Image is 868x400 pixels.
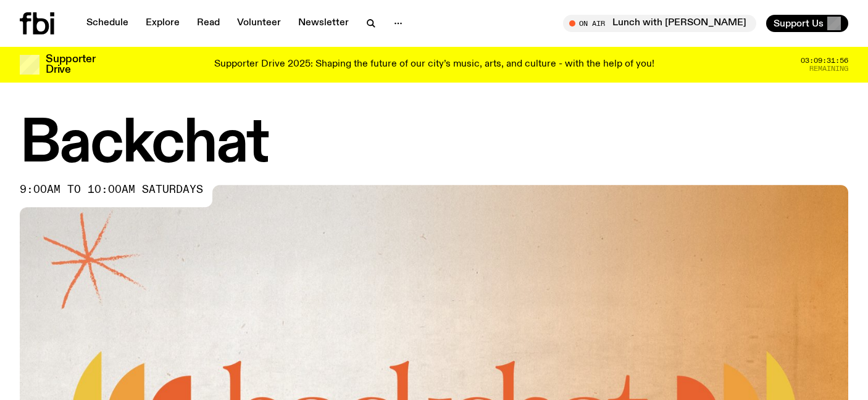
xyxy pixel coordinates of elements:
button: Support Us [766,15,848,32]
p: Supporter Drive 2025: Shaping the future of our city’s music, arts, and culture - with the help o... [214,59,654,70]
a: Read [190,15,227,32]
span: 9:00am to 10:00am saturdays [20,185,203,195]
span: 03:09:31:56 [801,57,848,64]
a: Newsletter [291,15,356,32]
a: Schedule [79,15,136,32]
h3: Supporter Drive [46,54,95,75]
button: On AirLunch with [PERSON_NAME] [563,15,756,32]
h1: Backchat [20,117,848,173]
a: Explore [138,15,187,32]
span: Support Us [774,18,824,29]
span: Remaining [809,65,848,72]
a: Volunteer [230,15,288,32]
